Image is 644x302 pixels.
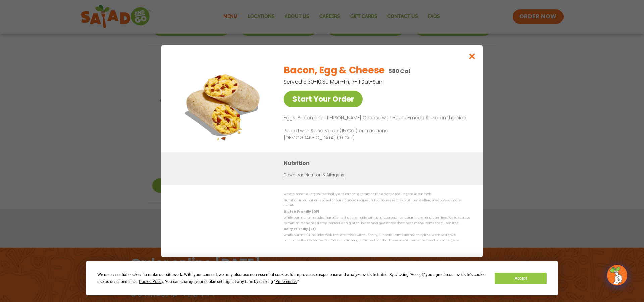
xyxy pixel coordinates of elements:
a: Start Your Order [284,91,363,107]
h3: Nutrition [284,159,473,167]
img: Featured product photo for Bacon, Egg & Cheese [176,58,270,152]
p: While our menu includes foods that are made without dairy, our restaurants are not dairy free. We... [284,233,470,243]
p: Served 6:30-10:30 Mon-Fri, 7-11 Sat-Sun [284,78,435,86]
p: Paired with Salsa Verde (15 Cal) or Traditional [DEMOGRAPHIC_DATA] (10 Cal) [284,127,408,141]
div: Cookie Consent Prompt [86,261,558,295]
button: Close modal [461,45,483,67]
p: Nutrition information is based on our standard recipes and portion sizes. Click Nutrition & Aller... [284,198,470,208]
strong: Gluten Friendly (GF) [284,209,319,214]
p: We are not an allergen free facility and cannot guarantee the absence of allergens in our foods. [284,192,470,197]
button: Accept [495,273,546,284]
h2: Bacon, Egg & Cheese [284,63,385,77]
span: Preferences [275,279,297,284]
p: While our menu includes ingredients that are made without gluten, our restaurants are not gluten ... [284,215,470,226]
a: Download Nutrition & Allergens [284,172,344,178]
img: wpChatIcon [608,266,627,285]
strong: Dairy Friendly (DF) [284,227,315,231]
p: Eggs, Bacon and [PERSON_NAME] Cheese with House-made Salsa on the side [284,114,467,122]
span: Cookie Policy [139,279,163,284]
p: 580 Cal [389,67,410,75]
div: We use essential cookies to make our site work. With your consent, we may also use non-essential ... [97,271,487,285]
